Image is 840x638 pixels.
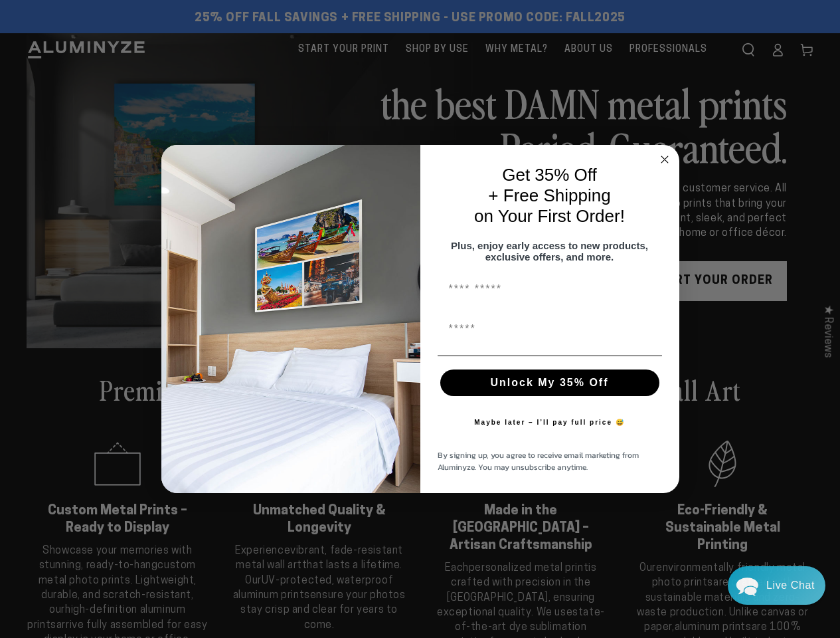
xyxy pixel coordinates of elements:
[502,165,597,185] span: Get 35% Off
[161,145,420,493] img: 728e4f65-7e6c-44e2-b7d1-0292a396982f.jpeg
[438,356,662,356] img: underline
[451,240,648,263] span: Plus, enjoy early access to new products, exclusive offers, and more.
[766,566,815,605] div: Contact Us Directly
[467,409,631,436] button: Maybe later – I’ll pay full price 😅
[488,185,610,205] span: + Free Shipping
[474,206,625,226] span: on Your First Order!
[657,152,673,167] button: Close dialog
[438,449,639,473] span: By signing up, you agree to receive email marketing from Aluminyze. You may unsubscribe anytime.
[440,370,659,396] button: Unlock My 35% Off
[728,566,825,605] div: Chat widget toggle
